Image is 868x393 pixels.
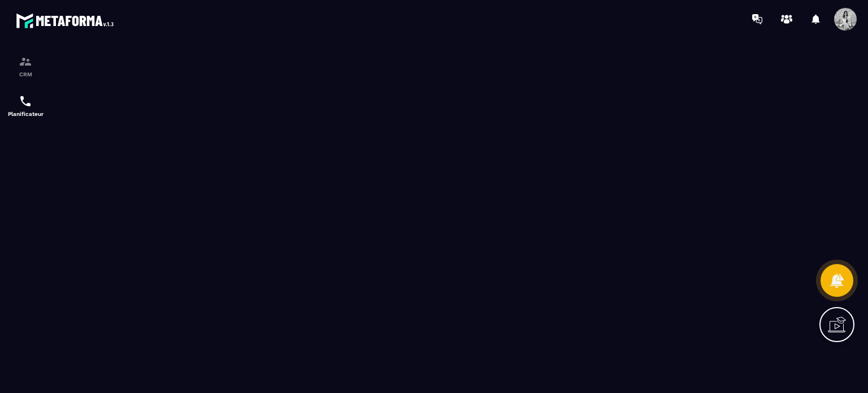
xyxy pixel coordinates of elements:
[3,86,48,126] a: schedulerschedulerPlanificateur
[19,94,32,108] img: scheduler
[19,55,32,68] img: formation
[3,111,48,117] p: Planificateur
[3,46,48,86] a: formationformationCRM
[3,71,48,77] p: CRM
[16,10,118,31] img: logo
